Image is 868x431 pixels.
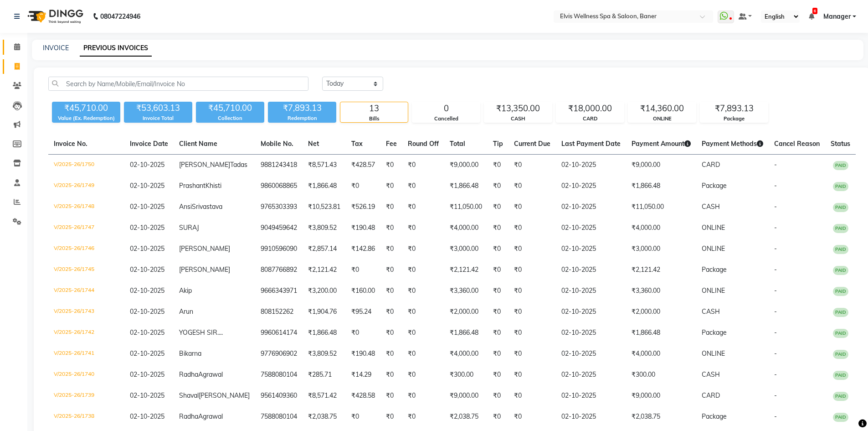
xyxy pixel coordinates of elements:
td: ₹2,121.42 [444,260,488,280]
div: 0 [412,102,480,115]
td: ₹0 [402,260,444,280]
td: ₹3,360.00 [444,280,488,301]
td: 02-10-2025 [556,322,626,343]
span: Agrawal [198,412,223,421]
td: ₹0 [402,364,444,385]
span: 6 [812,8,817,14]
td: 02-10-2025 [556,406,626,427]
span: PAID [833,329,848,338]
td: ₹9,000.00 [626,385,696,406]
td: ₹0 [380,218,402,239]
span: CARD [702,161,720,169]
td: ₹300.00 [444,364,488,385]
div: Package [700,115,768,123]
span: PAID [833,371,848,380]
td: ₹0 [488,218,508,239]
span: Last Payment Date [561,140,621,148]
span: 02-10-2025 [130,328,164,337]
span: [PERSON_NAME] [179,244,230,253]
td: ₹14.29 [346,364,380,385]
span: Fee [386,140,397,148]
td: ₹2,038.75 [626,406,696,427]
td: ₹1,866.48 [626,322,696,343]
span: Total [450,140,465,148]
td: ₹3,200.00 [303,280,346,301]
span: Net [308,140,319,148]
span: [PERSON_NAME] [199,391,250,400]
span: 02-10-2025 [130,203,164,211]
span: Payment Amount [632,140,691,148]
td: ₹0 [380,197,402,218]
td: ₹95.24 [346,301,380,322]
td: ₹0 [380,343,402,364]
td: ₹0 [402,343,444,364]
span: Arun [179,307,193,316]
td: ₹0 [508,260,556,280]
td: 02-10-2025 [556,385,626,406]
td: ₹2,038.75 [303,406,346,427]
td: 808152262 [255,301,303,322]
span: CASH [702,307,720,316]
td: ₹3,000.00 [444,239,488,260]
img: logo [23,4,86,29]
span: 02-10-2025 [130,412,164,421]
td: ₹2,857.14 [303,239,346,260]
td: ₹0 [488,385,508,406]
span: - [774,203,777,211]
div: CARD [556,115,624,123]
td: ₹0 [402,239,444,260]
td: ₹300.00 [626,364,696,385]
td: 02-10-2025 [556,260,626,280]
span: PAID [833,413,848,422]
span: - [774,307,777,316]
span: Current Due [514,140,550,148]
div: ₹14,360.00 [628,102,696,115]
td: ₹4,000.00 [444,218,488,239]
span: - [774,328,777,337]
td: ₹10,523.81 [303,197,346,218]
td: ₹0 [508,343,556,364]
td: ₹4,000.00 [626,343,696,364]
td: ₹0 [508,218,556,239]
td: ₹1,904.76 [303,301,346,322]
span: [PERSON_NAME] [179,161,230,169]
span: PAID [833,392,848,401]
div: ₹18,000.00 [556,102,624,115]
div: Collection [196,114,264,122]
div: ₹45,710.00 [196,102,264,114]
td: V/2025-26/1748 [48,197,124,218]
td: 02-10-2025 [556,218,626,239]
span: 02-10-2025 [130,244,164,253]
td: 9049459642 [255,218,303,239]
td: ₹0 [402,176,444,197]
span: 02-10-2025 [130,391,164,400]
td: ₹8,571.42 [303,385,346,406]
td: ₹0 [488,260,508,280]
span: - [774,244,777,253]
span: - [774,223,777,232]
td: ₹0 [380,406,402,427]
td: ₹0 [380,280,402,301]
div: Invoice Total [124,114,192,122]
td: 9666343971 [255,280,303,301]
td: ₹3,000.00 [626,239,696,260]
td: ₹9,000.00 [444,385,488,406]
span: Package [702,328,727,337]
span: Invoice No. [54,140,87,148]
span: - [774,349,777,358]
td: 7588080104 [255,406,303,427]
div: Value (Ex. Redemption) [52,114,120,122]
td: ₹0 [488,239,508,260]
td: ₹0 [488,322,508,343]
td: V/2025-26/1743 [48,301,124,322]
span: PAID [833,203,848,212]
span: - [774,370,777,379]
td: ₹0 [402,280,444,301]
td: ₹1,866.48 [303,322,346,343]
td: 9561409360 [255,385,303,406]
div: CASH [484,115,552,123]
span: CARD [702,391,720,400]
span: SURAJ [179,223,199,232]
span: - [774,412,777,421]
span: 02-10-2025 [130,182,164,190]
